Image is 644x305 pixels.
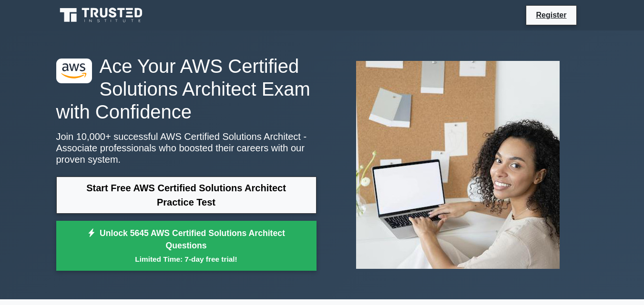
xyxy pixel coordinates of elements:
[56,55,317,123] h1: Ace Your AWS Certified Solutions Architect Exam with Confidence
[56,221,317,271] a: Unlock 5645 AWS Certified Solutions Architect QuestionsLimited Time: 7-day free trial!
[530,9,572,21] a: Register
[68,254,305,265] small: Limited Time: 7-day free trial!
[56,131,317,165] p: Join 10,000+ successful AWS Certified Solutions Architect - Associate professionals who boosted t...
[56,177,317,214] a: Start Free AWS Certified Solutions Architect Practice Test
